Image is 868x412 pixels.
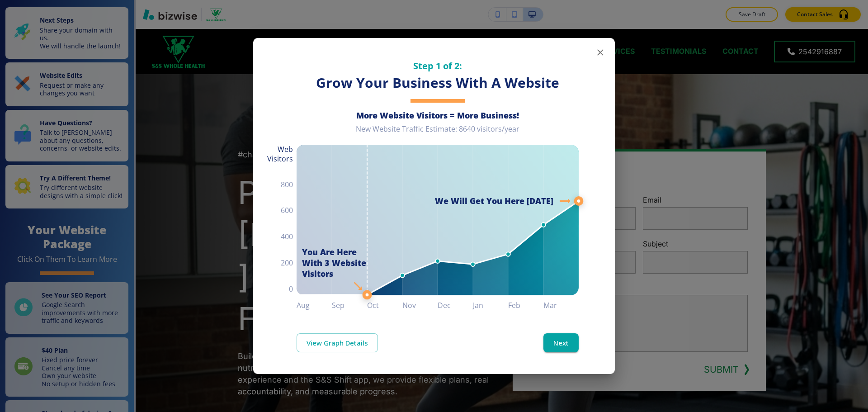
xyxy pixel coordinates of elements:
[438,299,473,312] h6: Dec
[297,110,579,121] h6: More Website Visitors = More Business!
[297,60,579,72] h5: Step 1 of 2:
[297,299,332,312] h6: Aug
[297,74,579,92] h3: Grow Your Business With A Website
[543,299,579,312] h6: Mar
[367,299,402,312] h6: Oct
[473,299,508,312] h6: Jan
[297,124,579,141] div: New Website Traffic Estimate: 8640 visitors/year
[402,299,438,312] h6: Nov
[508,299,543,312] h6: Feb
[332,299,367,312] h6: Sep
[543,333,579,352] button: Next
[297,333,378,352] a: View Graph Details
